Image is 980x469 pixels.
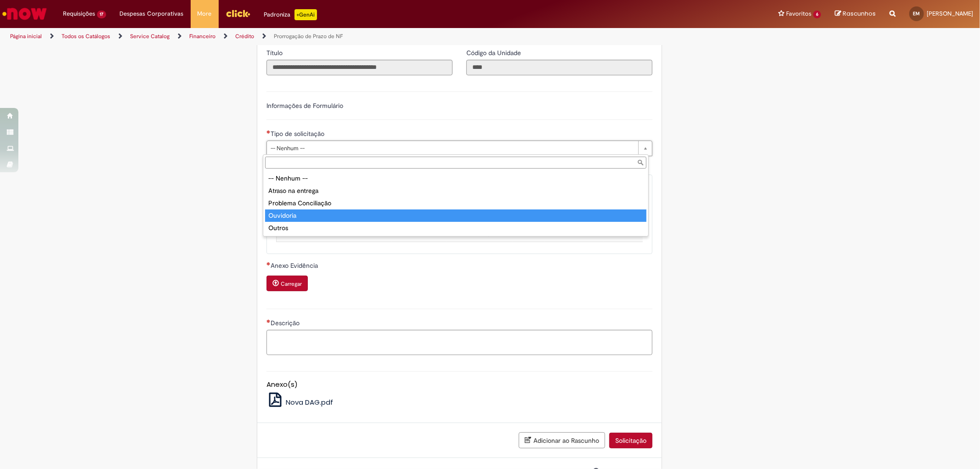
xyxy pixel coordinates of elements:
div: Ouvidoria [265,209,646,222]
ul: Tipo de solicitação [263,170,648,236]
div: -- Nenhum -- [265,172,646,185]
div: Outros [265,222,646,234]
div: Problema Conciliação [265,197,646,209]
div: Atraso na entrega [265,185,646,197]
